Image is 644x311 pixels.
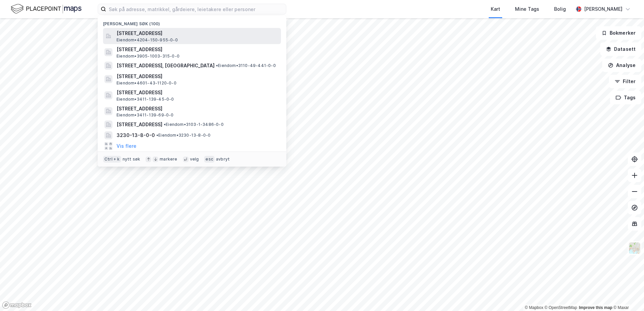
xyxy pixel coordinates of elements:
[584,5,622,13] div: [PERSON_NAME]
[216,157,230,162] div: avbryt
[160,157,177,162] div: markere
[216,63,218,68] span: •
[117,29,278,37] span: [STREET_ADDRESS]
[117,131,155,139] span: 3230-13-8-0-0
[515,5,539,13] div: Mine Tags
[2,301,32,309] a: Mapbox homepage
[156,133,211,138] span: Eiendom • 3230-13-8-0-0
[11,3,82,15] img: logo.f888ab2527a4732fd821a326f86c7f29.svg
[117,105,278,113] span: [STREET_ADDRESS]
[610,91,641,104] button: Tags
[190,157,199,162] div: velg
[525,305,543,310] a: Mapbox
[117,72,278,80] span: [STREET_ADDRESS]
[106,4,286,14] input: Søk på adresse, matrikkel, gårdeiere, leietakere eller personer
[98,16,286,28] div: [PERSON_NAME] søk (100)
[164,122,224,127] span: Eiendom • 3103-1-3486-0-0
[117,97,174,102] span: Eiendom • 3411-139-45-0-0
[579,305,612,310] a: Improve this map
[117,89,278,97] span: [STREET_ADDRESS]
[628,242,641,254] img: Z
[554,5,566,13] div: Bolig
[117,112,174,118] span: Eiendom • 3411-139-69-0-0
[117,37,178,43] span: Eiendom • 4204-150-955-0-0
[117,62,215,70] span: [STREET_ADDRESS], [GEOGRAPHIC_DATA]
[602,59,641,72] button: Analyse
[596,26,641,40] button: Bokmerker
[117,142,136,150] button: Vis flere
[216,63,276,68] span: Eiendom • 3110-49-441-0-0
[600,42,641,56] button: Datasett
[117,80,176,86] span: Eiendom • 4601-43-1120-0-0
[164,122,166,127] span: •
[103,156,121,163] div: Ctrl + k
[117,120,162,129] span: [STREET_ADDRESS]
[609,75,641,88] button: Filter
[117,54,180,59] span: Eiendom • 3905-1003-315-0-0
[491,5,500,13] div: Kart
[117,45,278,54] span: [STREET_ADDRESS]
[204,156,215,163] div: esc
[123,157,140,162] div: nytt søk
[610,279,644,311] iframe: Chat Widget
[156,133,158,138] span: •
[545,305,577,310] a: OpenStreetMap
